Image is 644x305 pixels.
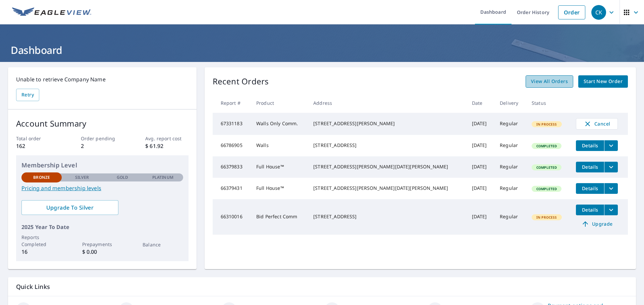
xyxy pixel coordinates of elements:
[526,93,571,113] th: Status
[532,215,561,220] span: In Process
[576,118,618,130] button: Cancel
[213,178,251,199] td: 66379431
[604,183,618,194] button: filesDropdownBtn-66379431
[576,219,618,229] a: Upgrade
[467,113,495,135] td: [DATE]
[213,135,251,156] td: 66786905
[81,142,124,150] p: 2
[16,118,189,130] p: Account Summary
[583,120,611,128] span: Cancel
[467,135,495,156] td: [DATE]
[21,248,62,256] p: 16
[12,7,91,17] img: EV Logo
[117,174,128,180] p: Gold
[251,199,308,235] td: Bid Perfect Comm
[494,199,526,235] td: Regular
[21,161,183,170] p: Membership Level
[467,199,495,235] td: [DATE]
[578,75,628,88] a: Start New Order
[75,174,89,180] p: Silver
[494,178,526,199] td: Regular
[576,162,604,172] button: detailsBtn-66379833
[467,156,495,178] td: [DATE]
[580,142,600,149] span: Details
[16,75,189,83] p: Unable to retrieve Company Name
[494,135,526,156] td: Regular
[33,174,50,180] p: Bronze
[143,241,183,248] p: Balance
[580,185,600,192] span: Details
[27,204,113,211] span: Upgrade To Silver
[604,205,618,215] button: filesDropdownBtn-66310016
[604,162,618,172] button: filesDropdownBtn-66379833
[576,140,604,151] button: detailsBtn-66786905
[467,93,495,113] th: Date
[21,184,183,192] a: Pricing and membership levels
[531,77,568,86] span: View All Orders
[580,164,600,170] span: Details
[251,156,308,178] td: Full House™
[213,93,251,113] th: Report #
[213,156,251,178] td: 66379833
[313,120,461,127] div: [STREET_ADDRESS][PERSON_NAME]
[251,113,308,135] td: Walls Only Comm.
[313,213,461,220] div: [STREET_ADDRESS]
[16,142,59,150] p: 162
[580,220,614,228] span: Upgrade
[308,93,466,113] th: Address
[21,223,183,231] p: 2025 Year To Date
[251,135,308,156] td: Walls
[16,135,59,142] p: Total order
[313,142,461,149] div: [STREET_ADDRESS]
[251,178,308,199] td: Full House™
[16,283,628,291] p: Quick Links
[145,142,188,150] p: $ 61.92
[213,199,251,235] td: 66310016
[82,248,122,256] p: $ 0.00
[576,183,604,194] button: detailsBtn-66379431
[467,178,495,199] td: [DATE]
[532,144,561,148] span: Completed
[313,163,461,170] div: [STREET_ADDRESS][PERSON_NAME][DATE][PERSON_NAME]
[526,75,573,88] a: View All Orders
[82,241,122,248] p: Prepayments
[21,234,62,248] p: Reports Completed
[558,5,585,19] a: Order
[494,93,526,113] th: Delivery
[584,77,623,86] span: Start New Order
[213,113,251,135] td: 67331183
[8,43,636,57] h1: Dashboard
[591,5,606,20] div: CK
[16,89,39,101] button: Retry
[152,174,173,180] p: Platinum
[494,156,526,178] td: Regular
[532,186,561,191] span: Completed
[145,135,188,142] p: Avg. report cost
[576,205,604,215] button: detailsBtn-66310016
[494,113,526,135] td: Regular
[21,200,118,215] a: Upgrade To Silver
[580,207,600,213] span: Details
[21,91,34,99] span: Retry
[532,165,561,170] span: Completed
[251,93,308,113] th: Product
[313,185,461,192] div: [STREET_ADDRESS][PERSON_NAME][DATE][PERSON_NAME]
[213,75,269,88] p: Recent Orders
[604,140,618,151] button: filesDropdownBtn-66786905
[81,135,124,142] p: Order pending
[532,122,561,127] span: In Process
